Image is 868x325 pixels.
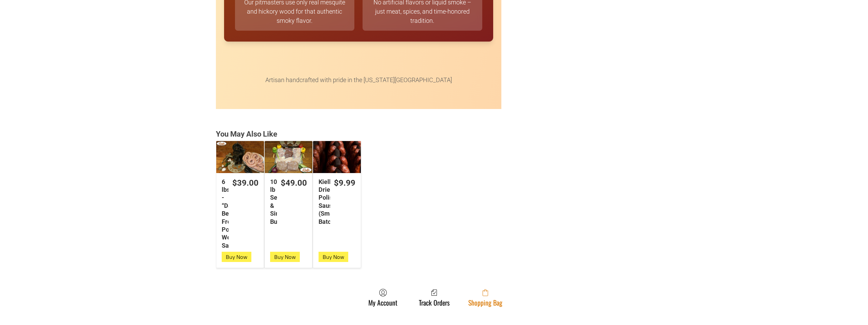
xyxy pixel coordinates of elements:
[216,141,264,173] a: 6 lbs - “Da” Best Fresh Polish Wedding Sausage
[265,141,312,173] a: 10 lb Seniors &amp; Singles Bundles
[222,178,229,250] div: 6 lbs - “Da” Best Fresh Polish Wedding Sausage
[281,178,307,188] div: $49.00
[274,254,296,260] span: Buy Now
[232,178,259,188] div: $39.00
[313,178,361,226] a: $9.99Kielbasa Dried Polish Sausage (Small Batch)
[265,178,312,226] a: $49.0010 lb Seniors & Singles Bundles
[313,141,361,173] a: Kielbasa Dried Polish Sausage (Small Batch)
[270,178,277,226] div: 10 lb Seniors & Singles Bundles
[365,289,401,307] a: My Account
[216,129,652,139] div: You May Also Like
[415,289,453,307] a: Track Orders
[216,178,264,250] a: $39.006 lbs - “Da” Best Fresh Polish Wedding Sausage
[465,289,506,307] a: Shopping Bag
[334,178,355,188] div: $9.99
[270,252,300,262] button: Buy Now
[319,252,348,262] button: Buy Now
[319,178,330,226] div: Kielbasa Dried Polish Sausage (Small Batch)
[224,66,493,84] p: Artisan handcrafted with pride in the [US_STATE][GEOGRAPHIC_DATA]
[222,252,251,262] button: Buy Now
[323,254,344,260] span: Buy Now
[226,254,247,260] span: Buy Now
